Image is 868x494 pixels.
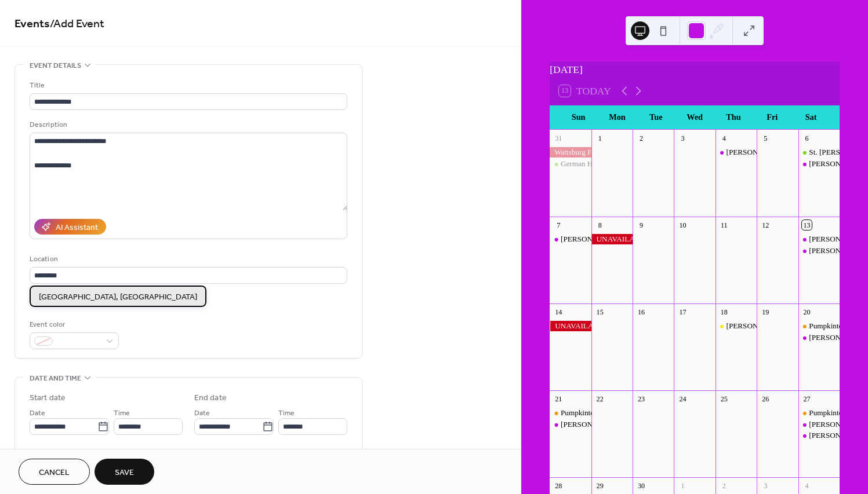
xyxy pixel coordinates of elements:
[39,467,70,479] span: Cancel
[798,419,840,430] div: Daniel Masarick
[14,13,50,35] a: Events
[678,133,688,143] div: 3
[30,253,345,265] div: Location
[798,147,840,158] div: St. Greg's Back to School Carnival (PENDING)
[678,220,688,230] div: 10
[554,481,564,491] div: 28
[761,307,771,317] div: 19
[114,407,130,419] span: Time
[719,133,729,143] div: 4
[798,430,840,441] div: Keija Fredrick
[19,459,90,485] button: Cancel
[637,307,647,317] div: 16
[561,159,640,169] div: German Heritage Festival
[675,105,714,129] div: Wed
[30,60,81,72] span: Event details
[802,394,812,404] div: 27
[798,159,840,169] div: Meishia McKnight
[595,220,605,230] div: 8
[809,321,852,331] div: Pumpkintown
[554,307,564,317] div: 14
[50,13,104,35] span: / Add Event
[798,234,840,244] div: Hope Eggleston
[809,408,852,418] div: Pumpkintown
[637,133,647,143] div: 2
[798,332,840,343] div: Alexis Mieszczak
[753,105,791,129] div: Fri
[714,105,753,129] div: Thu
[798,408,840,418] div: Pumpkintown
[34,219,106,235] button: AI Assistant
[554,220,564,230] div: 7
[194,392,227,404] div: End date
[561,408,604,418] div: Pumpkintown
[598,105,637,129] div: Mon
[802,220,812,230] div: 13
[716,321,757,331] div: Barber National Institute Founder's Day
[550,408,591,418] div: Pumpkintown
[637,394,647,404] div: 23
[727,147,787,158] div: [PERSON_NAME]
[30,407,45,419] span: Date
[39,291,197,303] span: [GEOGRAPHIC_DATA], [GEOGRAPHIC_DATA]
[278,407,295,419] span: Time
[95,459,154,485] button: Save
[595,394,605,404] div: 22
[550,62,840,77] div: [DATE]
[559,105,598,129] div: Sun
[550,234,591,244] div: Briana Gomez
[678,307,688,317] div: 17
[678,394,688,404] div: 24
[637,481,647,491] div: 30
[30,319,117,331] div: Event color
[30,79,345,92] div: Title
[716,147,757,158] div: Katelyn Cook
[550,419,591,430] div: Hailey Wilhelm
[561,419,622,430] div: [PERSON_NAME]
[550,321,591,331] div: UNAVAILABLE
[561,234,622,244] div: [PERSON_NAME]
[550,159,591,169] div: German Heritage Festival
[719,394,729,404] div: 25
[802,481,812,491] div: 4
[554,133,564,143] div: 31
[798,246,840,256] div: Jordyn Malina
[802,133,812,143] div: 6
[761,220,771,230] div: 12
[637,220,647,230] div: 9
[637,105,675,129] div: Tue
[554,394,564,404] div: 21
[791,105,830,129] div: Sat
[115,467,134,479] span: Save
[56,222,98,234] div: AI Assistant
[591,234,633,244] div: UNAVAILABLE
[802,307,812,317] div: 20
[595,481,605,491] div: 29
[761,394,771,404] div: 26
[595,133,605,143] div: 1
[719,220,729,230] div: 11
[719,481,729,491] div: 2
[595,307,605,317] div: 15
[719,307,729,317] div: 18
[194,407,210,419] span: Date
[30,392,66,404] div: Start date
[678,481,688,491] div: 1
[550,147,591,158] div: Wattsburg Fair (UNAVAILABLE)
[30,119,345,131] div: Description
[798,321,840,331] div: Pumpkintown
[761,481,771,491] div: 3
[761,133,771,143] div: 5
[30,372,81,385] span: Date and time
